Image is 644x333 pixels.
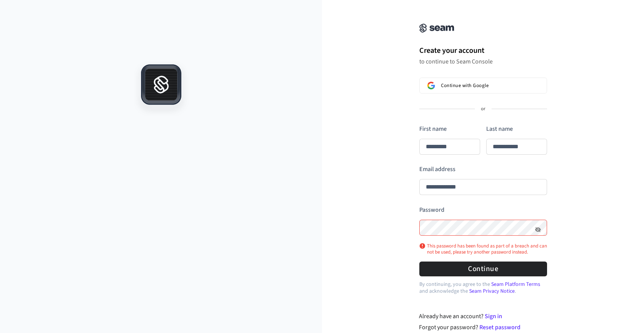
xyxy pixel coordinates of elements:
label: Last name [486,125,513,133]
label: First name [419,125,447,133]
label: Email address [419,165,455,173]
img: Sign in with Google [427,82,435,89]
p: or [481,106,485,113]
button: Hide password [533,225,542,234]
span: Continue with Google [441,82,489,89]
a: Seam Platform Terms [491,281,540,288]
div: Forgot your password? [419,323,547,332]
button: Sign in with GoogleContinue with Google [419,78,547,94]
div: Already have an account? [419,312,547,321]
a: Sign in [485,312,502,320]
a: Seam Privacy Notice [469,287,515,295]
button: Continue [419,262,547,276]
a: Reset password [479,323,520,331]
p: By continuing, you agree to the and acknowledge the . [419,281,547,295]
h1: Create your account [419,45,547,56]
p: to continue to Seam Console [419,58,547,65]
label: Password [419,206,444,214]
p: This password has been found as part of a breach and can not be used, please try another password... [419,243,547,255]
img: Seam Console [419,24,454,33]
